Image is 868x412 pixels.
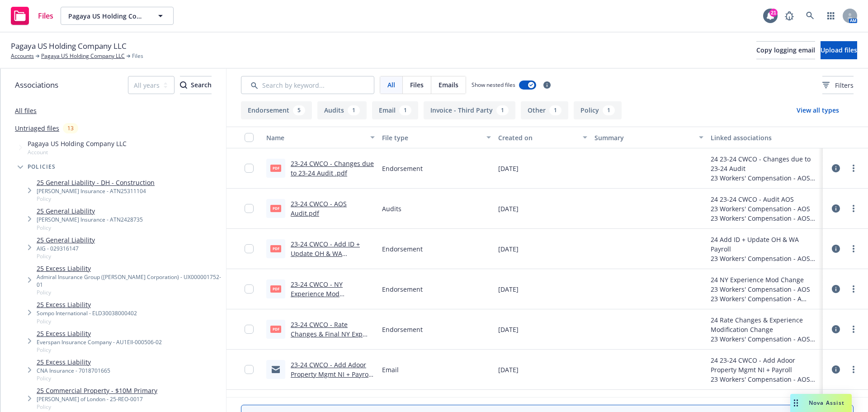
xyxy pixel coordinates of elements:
[782,101,854,119] button: View all types
[245,164,254,173] input: Toggle Row Selected
[591,127,707,148] button: Summary
[711,294,810,303] div: 23 Workers' Compensation - AOS
[291,320,363,348] a: 23-24 CWCO - Rate Changes & Final NY Exp Mod Change.pdf
[37,273,222,289] div: Admiral Insurance Group ([PERSON_NAME] Corporation) - UX000001752-01
[37,289,222,296] span: Policy
[37,235,95,245] a: 25 General Liability
[37,374,110,382] span: Policy
[711,374,819,384] div: 23 Workers' Compensation - AOS
[180,76,212,94] button: SearchSearch
[801,7,819,25] a: Search
[37,187,155,195] div: [PERSON_NAME] Insurance - ATN25311104
[382,164,423,173] span: Endorsement
[180,81,187,89] svg: Search
[15,123,59,133] a: Untriaged files
[498,164,519,173] span: [DATE]
[291,159,374,177] a: 23-24 CWCO - Changes due to 23-24 Audit .pdf
[28,139,127,148] span: Pagaya US Holding Company LLC
[498,244,519,254] span: [DATE]
[848,163,859,174] a: more
[180,76,212,94] div: Search
[68,11,146,21] span: Pagaya US Holding Company LLC
[711,154,819,173] div: 24 23-24 CWCO - Changes due to 23-24 Audit
[245,284,254,294] input: Toggle Row Selected
[37,224,143,232] span: Policy
[821,41,857,59] button: Upload files
[603,105,615,115] div: 1
[15,106,37,115] a: All files
[37,216,143,223] div: [PERSON_NAME] Insurance - ATN2428735
[241,101,312,119] button: Endorsement
[822,7,840,25] a: Switch app
[11,40,127,52] span: Pagaya US Holding Company LLC
[41,52,125,60] a: Pagaya US Holding Company LLC
[848,364,859,375] a: more
[245,365,254,374] input: Toggle Row Selected
[769,9,778,17] div: 21
[317,101,367,119] button: Audits
[245,244,254,253] input: Toggle Row Selected
[424,101,515,119] button: Invoice - Third Party
[37,403,157,411] span: Policy
[270,285,281,292] span: pdf
[711,275,810,284] div: 24 NY Experience Mod Change
[37,357,110,367] a: 25 Excess Liability
[263,127,378,148] button: Name
[37,367,110,374] div: CNA Insurance - 7018701665
[410,80,424,90] span: Files
[848,324,859,335] a: more
[37,317,137,325] span: Policy
[382,133,481,142] div: File type
[521,101,568,119] button: Other
[711,133,819,142] div: Linked associations
[61,7,174,25] button: Pagaya US Holding Company LLC
[848,243,859,254] a: more
[498,284,519,294] span: [DATE]
[382,325,423,334] span: Endorsement
[37,346,162,354] span: Policy
[37,300,137,309] a: 25 Excess Liability
[37,264,222,273] a: 25 Excess Liability
[37,338,162,346] div: Everspan Insurance Company - AU1EII-000506-02
[372,101,418,119] button: Email
[594,133,693,142] div: Summary
[711,173,819,183] div: 23 Workers' Compensation - AOS
[711,334,819,344] div: 23 Workers' Compensation - AOS
[848,284,859,294] a: more
[790,394,802,412] div: Drag to move
[498,133,578,142] div: Created on
[387,80,395,90] span: All
[848,203,859,214] a: more
[498,204,519,213] span: [DATE]
[822,81,854,90] span: Filters
[63,123,78,133] div: 13
[37,309,137,317] div: Sompo International - ELD30038000402
[291,280,343,308] a: 23-24 CWCO - NY Experience Mod Change.pdf
[756,41,815,59] button: Copy logging email
[245,325,254,334] input: Toggle Row Selected
[37,252,95,260] span: Policy
[7,3,57,28] a: Files
[293,105,305,115] div: 5
[132,52,143,60] span: Files
[37,245,95,252] div: AIG - 029316147
[756,46,815,54] span: Copy logging email
[496,105,509,115] div: 1
[472,81,515,89] span: Show nested files
[245,204,254,213] input: Toggle Row Selected
[266,133,365,142] div: Name
[780,7,798,25] a: Report a Bug
[711,284,810,294] div: 23 Workers' Compensation - AOS
[790,394,852,412] button: Nova Assist
[37,395,157,403] div: [PERSON_NAME] of London - 25-REO-0017
[382,204,401,213] span: Audits
[241,76,374,94] input: Search by keyword...
[821,46,857,54] span: Upload files
[498,365,519,374] span: [DATE]
[382,365,399,374] span: Email
[711,254,819,263] div: 23 Workers' Compensation - AOS
[574,101,622,119] button: Policy
[28,164,56,170] span: Policies
[245,133,254,142] input: Select all
[809,399,844,407] span: Nova Assist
